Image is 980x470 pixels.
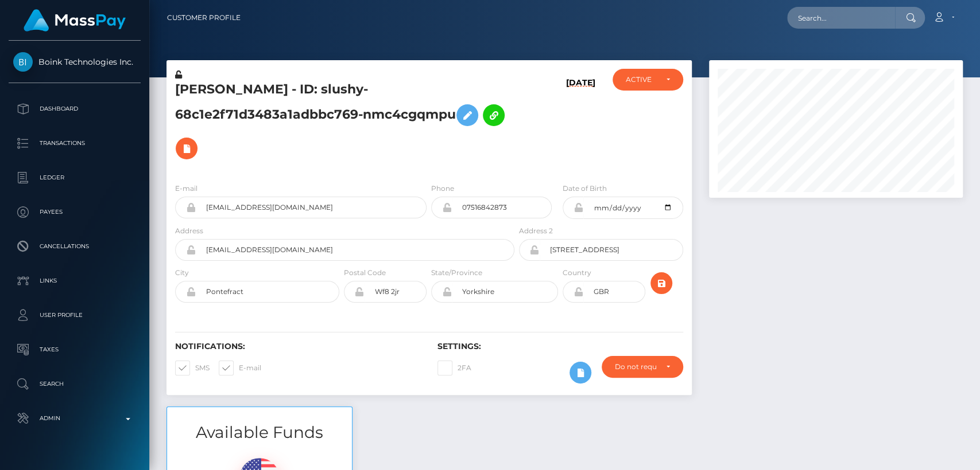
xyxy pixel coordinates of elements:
[431,183,454,194] label: Phone
[437,361,471,375] label: 2FA
[13,169,136,186] p: Ledger
[13,52,33,72] img: Boink Technologies Inc.
[9,232,141,261] a: Cancellations
[13,238,136,255] p: Cancellations
[9,198,141,226] a: Payees
[602,356,683,378] button: Do not require
[9,129,141,158] a: Transactions
[13,341,136,358] p: Taxes
[219,361,261,375] label: E-mail
[9,335,141,364] a: Taxes
[437,342,683,351] h6: Settings:
[13,135,136,152] p: Transactions
[175,268,189,278] label: City
[9,95,141,123] a: Dashboard
[9,57,141,67] span: Boink Technologies Inc.
[563,183,607,194] label: Date of Birth
[175,226,203,236] label: Address
[563,268,591,278] label: Country
[13,375,136,393] p: Search
[9,301,141,330] a: User Profile
[24,9,126,32] img: MassPay Logo
[9,267,141,295] a: Links
[431,268,482,278] label: State/Province
[13,100,136,117] p: Dashboard
[175,183,197,194] label: E-mail
[9,404,141,433] a: Admin
[787,7,895,29] input: Search...
[566,78,595,169] h6: [DATE]
[13,272,136,289] p: Links
[9,163,141,192] a: Ledger
[626,75,656,84] div: ACTIVE
[13,203,136,221] p: Payees
[175,342,420,351] h6: Notifications:
[175,81,508,165] h5: [PERSON_NAME] - ID: slushy-68c1e2f71d3483a1adbbc769-nmc4cgqmpu
[615,362,656,371] div: Do not require
[13,410,136,427] p: Admin
[9,370,141,398] a: Search
[519,226,553,236] label: Address 2
[344,268,386,278] label: Postal Code
[167,421,352,444] h3: Available Funds
[13,307,136,324] p: User Profile
[175,361,210,375] label: SMS
[613,69,683,91] button: ACTIVE
[167,6,241,30] a: Customer Profile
